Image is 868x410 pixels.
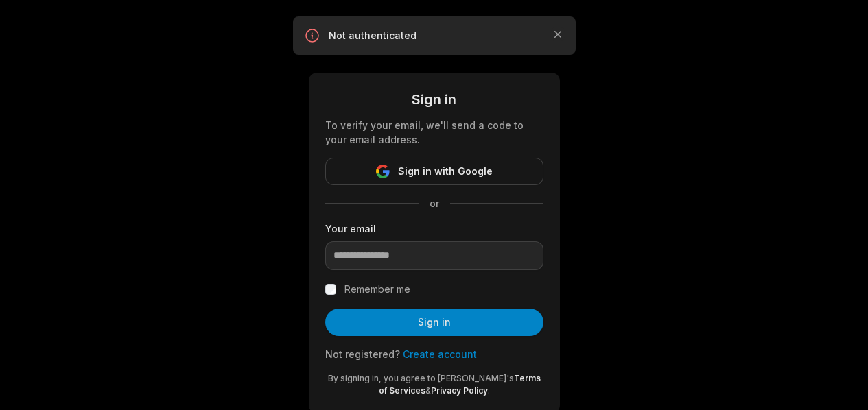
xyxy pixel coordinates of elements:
[325,158,543,185] button: Sign in with Google
[425,385,431,396] span: &
[488,385,490,396] span: .
[419,196,450,210] span: or
[329,29,540,43] p: Not authenticated
[403,348,477,360] a: Create account
[344,281,410,298] label: Remember me
[325,348,400,360] span: Not registered?
[325,118,543,147] div: To verify your email, we'll send a code to your email address.
[325,89,543,110] div: Sign in
[379,373,541,396] a: Terms of Services
[398,163,493,180] span: Sign in with Google
[431,385,488,396] a: Privacy Policy
[328,373,514,383] span: By signing in, you agree to [PERSON_NAME]'s
[325,309,543,336] button: Sign in
[325,221,543,236] label: Your email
